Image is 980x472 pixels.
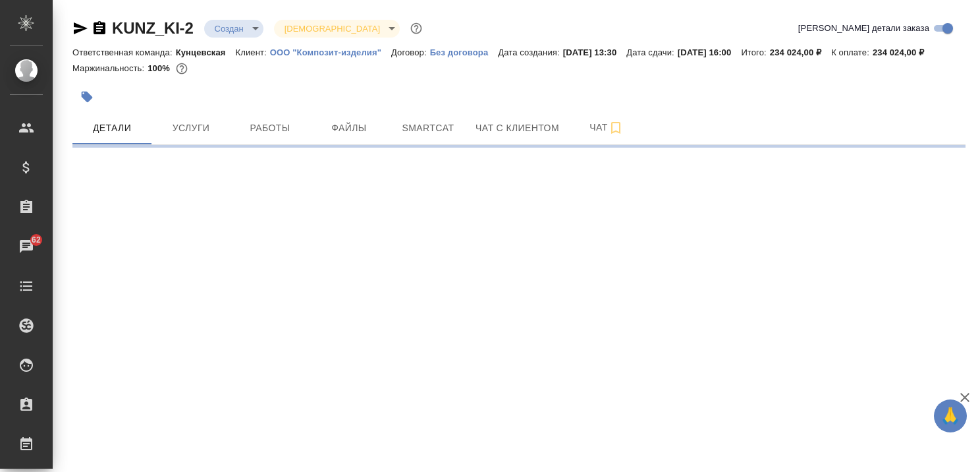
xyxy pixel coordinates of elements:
[3,230,49,263] a: 62
[430,46,499,57] a: Без договора
[873,47,934,57] p: 234 024,00 ₽
[934,399,967,432] button: 🙏
[498,47,562,57] p: Дата создания:
[678,47,742,57] p: [DATE] 16:00
[476,120,559,136] span: Чат с клиентом
[741,47,769,57] p: Итого:
[270,46,391,57] a: ООО "Композит-изделия"
[274,20,400,38] div: Создан
[270,47,391,57] p: ООО "Композит-изделия"
[770,47,831,57] p: 234 024,00 ₽
[236,47,270,57] p: Клиент:
[281,23,384,34] button: [DEMOGRAPHIC_DATA]
[608,120,624,136] svg: Подписаться
[173,60,190,77] button: 0.00 RUB;
[72,82,101,111] button: Добавить тэг
[159,120,223,136] span: Услуги
[176,47,236,57] p: Кунцевская
[72,63,148,73] p: Маржинальность:
[563,47,627,57] p: [DATE] 13:30
[211,23,248,34] button: Создан
[939,402,962,430] span: 🙏
[24,233,49,247] span: 62
[148,63,173,73] p: 100%
[72,20,88,36] button: Скопировать ссылку для ЯМессенджера
[317,120,381,136] span: Файлы
[626,47,677,57] p: Дата сдачи:
[575,119,638,136] span: Чат
[391,47,430,57] p: Договор:
[798,22,929,35] span: [PERSON_NAME] детали заказа
[238,120,302,136] span: Работы
[396,120,460,136] span: Smartcat
[204,20,263,38] div: Создан
[408,20,425,37] button: Доп статусы указывают на важность/срочность заказа
[112,19,194,37] a: KUNZ_KI-2
[831,47,873,57] p: К оплате:
[80,120,144,136] span: Детали
[92,20,107,36] button: Скопировать ссылку
[72,47,176,57] p: Ответственная команда:
[430,47,499,57] p: Без договора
